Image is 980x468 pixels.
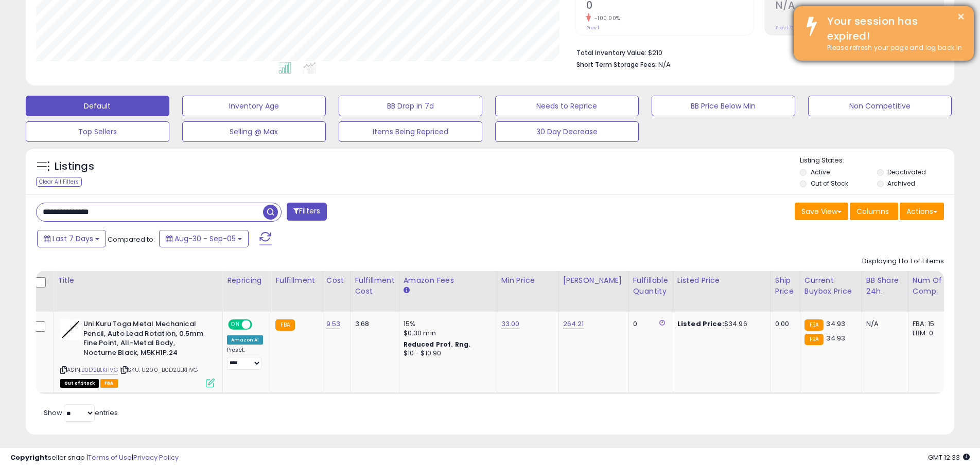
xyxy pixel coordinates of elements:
span: Last 7 Days [52,233,93,244]
div: Amazon AI [227,335,263,345]
span: ON [229,320,242,329]
a: B0D2BLKHVG [81,366,118,374]
span: Columns [856,206,889,217]
div: Your session has expired! [819,14,966,43]
button: Top Sellers [26,121,169,142]
div: Repricing [227,275,267,286]
div: 0 [633,319,665,329]
div: Fulfillment Cost [355,275,395,297]
b: Total Inventory Value: [576,48,646,57]
div: Fulfillment [275,275,317,286]
div: Preset: [227,347,263,370]
span: 34.93 [826,319,845,329]
div: FBM: 0 [913,329,947,338]
a: 33.00 [501,319,520,329]
div: FBA: 15 [913,319,947,329]
label: Out of Stock [811,179,848,188]
div: $34.96 [677,319,763,329]
label: Active [811,168,830,176]
span: N/A [658,60,671,69]
div: Num of Comp. [913,275,950,297]
button: Selling @ Max [182,121,326,142]
span: Aug-30 - Sep-05 [174,233,236,244]
div: 0.00 [775,319,792,329]
div: Listed Price [677,275,766,286]
label: Deactivated [887,168,926,176]
span: 2025-09-15 12:33 GMT [928,453,970,462]
span: Show: entries [44,408,118,418]
div: Current Buybox Price [804,275,857,297]
small: Prev: 1 [586,25,599,31]
button: Default [26,96,169,116]
button: Actions [900,203,944,220]
div: Fulfillable Quantity [633,275,669,297]
div: Min Price [501,275,554,286]
div: Title [58,275,218,286]
button: Last 7 Days [37,230,106,247]
small: FBA [275,319,294,331]
button: Save View [795,203,848,220]
span: Compared to: [108,235,155,244]
b: Uni Kuru Toga Metal Mechanical Pencil, Auto Lead Rotation, 0.5mm Fine Point, All-Metal Body, Noct... [83,319,208,360]
p: Listing States: [800,156,954,166]
a: 9.53 [326,319,341,329]
img: 21FZg87jwNL._SL40_.jpg [60,319,81,340]
button: Needs to Reprice [495,96,639,116]
a: Terms of Use [88,453,132,462]
b: Short Term Storage Fees: [576,60,657,69]
button: Aug-30 - Sep-05 [159,230,249,247]
div: Displaying 1 to 1 of 1 items [862,257,944,266]
strong: Copyright [10,453,48,462]
a: Privacy Policy [133,453,179,462]
div: Amazon Fees [404,275,493,286]
small: -100.00% [591,14,620,22]
a: 264.21 [563,319,584,329]
span: 34.93 [826,333,845,343]
div: Clear All Filters [36,177,82,187]
span: | SKU: U290_B0D2BLKHVG [119,366,198,374]
b: Reduced Prof. Rng. [404,340,471,349]
button: Columns [850,203,898,220]
div: seller snap | | [10,453,179,463]
b: Listed Price: [677,319,724,329]
button: × [957,10,965,23]
div: $10 - $10.90 [404,349,489,358]
li: $210 [576,46,937,58]
button: BB Price Below Min [652,96,795,116]
div: [PERSON_NAME] [563,275,624,286]
span: FBA [100,379,118,388]
button: BB Drop in 7d [339,96,482,116]
div: Please refresh your page and log back in [819,43,966,53]
label: Archived [887,179,915,188]
div: 15% [404,319,489,329]
h5: Listings [55,159,94,174]
div: BB Share 24h. [866,275,904,297]
div: Cost [326,275,346,286]
small: Amazon Fees. [404,286,410,295]
span: All listings that are currently out of stock and unavailable for purchase on Amazon [60,379,99,388]
button: Items Being Repriced [339,121,482,142]
button: Non Competitive [808,96,952,116]
div: Ship Price [775,275,796,297]
div: 3.68 [355,319,391,329]
small: FBA [804,319,824,331]
small: FBA [804,334,824,345]
button: 30 Day Decrease [495,121,639,142]
div: $0.30 min [404,329,489,338]
span: OFF [251,320,267,329]
button: Inventory Age [182,96,326,116]
div: ASIN: [60,319,215,386]
div: N/A [866,319,900,329]
button: Filters [287,203,327,221]
small: Prev: 172.93% [776,25,804,31]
